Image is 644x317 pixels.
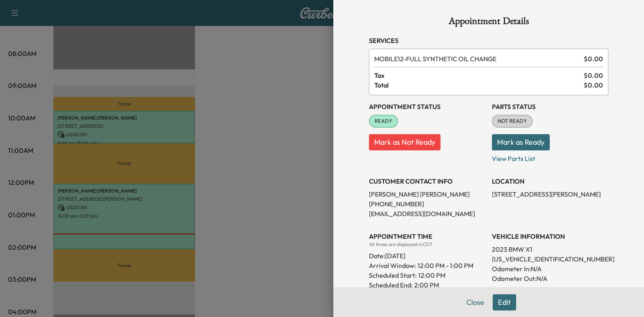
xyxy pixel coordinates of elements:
p: [US_VEHICLE_IDENTIFICATION_NUMBER] [492,254,608,264]
h3: CUSTOMER CONTACT INFO [369,176,485,186]
div: Date: [DATE] [369,248,485,261]
span: 12:00 PM - 1:00 PM [417,261,473,270]
h3: APPOINTMENT TIME [369,231,485,241]
span: $ 0.00 [584,80,603,90]
span: $ 0.00 [584,71,603,80]
div: All times are displayed in CDT [369,241,485,248]
h3: VEHICLE INFORMATION [492,231,608,241]
p: [PERSON_NAME] [PERSON_NAME] [369,189,485,199]
p: Scheduled Start: [369,270,417,280]
p: [STREET_ADDRESS][PERSON_NAME] [492,189,608,199]
p: [PHONE_NUMBER] [369,199,485,209]
h3: Appointment Status [369,102,485,111]
button: Mark as Ready [492,134,550,150]
span: READY [370,117,397,125]
p: 2023 BMW X1 [492,244,608,254]
button: Close [461,294,489,311]
p: 12:00 PM [418,270,445,280]
span: FULL SYNTHETIC OIL CHANGE [374,54,580,64]
button: Mark as Not Ready [369,134,441,150]
h3: LOCATION [492,176,608,186]
span: NOT READY [493,117,532,125]
p: View Parts List [492,150,608,163]
p: Odometer Out: N/A [492,274,608,283]
h1: Appointment Details [369,16,608,29]
p: Arrival Window: [369,261,485,270]
p: Scheduled End: [369,280,413,290]
span: $ 0.00 [584,54,603,64]
span: Total [374,80,584,90]
h3: Parts Status [492,102,608,111]
h3: Services [369,36,608,45]
span: Tax [374,71,584,80]
p: Odometer In: N/A [492,264,608,274]
button: Edit [493,294,516,311]
p: 2:00 PM [414,280,439,290]
p: [EMAIL_ADDRESS][DOMAIN_NAME] [369,209,485,218]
